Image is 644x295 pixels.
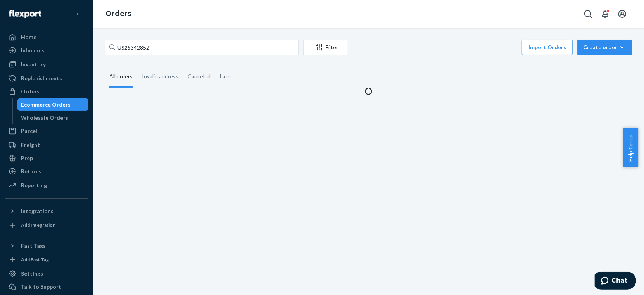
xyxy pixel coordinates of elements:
button: Close Navigation [73,6,88,22]
a: Inbounds [5,44,88,57]
div: Settings [21,270,43,278]
a: Prep [5,152,88,164]
div: Wholesale Orders [21,114,69,122]
div: Filter [304,43,348,51]
ol: breadcrumbs [99,3,138,25]
div: Inventory [21,60,46,68]
a: Freight [5,139,88,151]
button: Open account menu [615,6,630,22]
a: Add Fast Tag [5,255,88,264]
div: Integrations [21,207,54,215]
div: Inbounds [21,47,45,54]
a: Orders [5,85,88,98]
a: Ecommerce Orders [17,98,89,111]
a: Orders [105,9,131,18]
div: Add Fast Tag [21,256,49,263]
button: Integrations [5,205,88,217]
a: Returns [5,165,88,178]
div: All orders [109,66,133,88]
div: Invalid address [142,66,178,86]
div: Fast Tags [21,242,46,250]
div: Orders [21,88,40,95]
div: Talk to Support [21,283,61,291]
div: Prep [21,154,33,162]
iframe: Opens a widget where you can chat to one of our agents [595,272,636,291]
div: Freight [21,141,40,149]
img: Flexport logo [9,10,41,18]
button: Help Center [623,128,638,167]
button: Open notifications [597,6,613,22]
button: Talk to Support [5,281,88,293]
button: Filter [303,40,348,55]
div: Returns [21,167,41,175]
a: Parcel [5,125,88,137]
a: Inventory [5,58,88,71]
a: Reporting [5,179,88,191]
button: Open Search Box [580,6,596,22]
a: Wholesale Orders [17,112,89,124]
div: Late [220,66,231,86]
div: Canceled [188,66,211,86]
input: Search orders [105,40,299,55]
div: Replenishments [21,74,62,82]
a: Replenishments [5,72,88,85]
a: Home [5,31,88,43]
div: Home [21,33,36,41]
div: Reporting [21,181,47,189]
button: Fast Tags [5,240,88,252]
a: Settings [5,267,88,280]
button: Import Orders [522,40,573,55]
div: Ecommerce Orders [21,101,71,109]
button: Create order [577,40,632,55]
div: Create order [583,43,627,51]
a: Add Integration [5,221,88,230]
div: Add Integration [21,222,55,228]
div: Parcel [21,127,37,135]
